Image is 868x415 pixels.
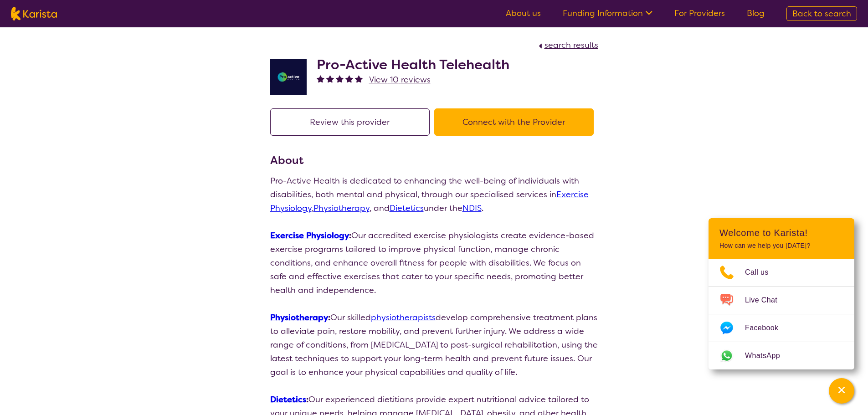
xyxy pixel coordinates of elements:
img: fullstar [326,75,334,82]
a: Connect with the Provider [434,117,598,128]
a: About us [506,8,541,19]
a: search results [536,40,598,51]
img: fullstar [355,75,363,82]
img: fullstar [317,75,324,82]
a: Funding Information [563,8,652,19]
button: Channel Menu [829,378,854,404]
button: Connect with the Provider [434,108,594,136]
h2: Welcome to Karista! [719,227,843,238]
a: Physiotherapy [313,203,370,214]
a: Blog [747,8,765,19]
a: View 10 reviews [369,73,431,87]
img: fullstar [336,75,344,82]
span: Back to search [792,8,851,19]
img: ymlb0re46ukcwlkv50cv.png [270,59,307,95]
span: Call us [745,266,780,279]
h2: Pro-Active Health Telehealth [317,56,509,73]
div: Channel Menu [709,218,854,369]
button: Review this provider [270,108,430,136]
strong: : [270,312,330,323]
p: Our accredited exercise physiologists create evidence-based exercise programs tailored to improve... [270,229,598,297]
img: Karista logo [11,7,57,20]
a: Dietetics [390,203,424,214]
strong: : [270,394,308,405]
a: For Providers [674,8,725,19]
a: Review this provider [270,117,434,128]
a: Back to search [786,6,857,21]
span: search results [544,40,598,51]
a: Web link opens in a new tab. [709,342,854,369]
img: fullstar [345,75,353,82]
p: How can we help you [DATE]? [719,242,843,250]
ul: Choose channel [709,259,854,369]
a: NDIS [462,203,482,214]
span: View 10 reviews [369,74,431,85]
a: Physiotherapy [270,312,328,323]
strong: : [270,230,351,241]
span: Facebook [745,321,789,335]
a: Exercise Physiology [270,230,349,241]
a: physiotherapists [371,312,436,323]
h3: About [270,152,598,169]
p: Pro-Active Health is dedicated to enhancing the well-being of individuals with disabilities, both... [270,174,598,215]
p: Our skilled develop comprehensive treatment plans to alleviate pain, restore mobility, and preven... [270,311,598,379]
span: WhatsApp [745,349,791,363]
a: Dietetics [270,394,306,405]
span: Live Chat [745,293,788,307]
